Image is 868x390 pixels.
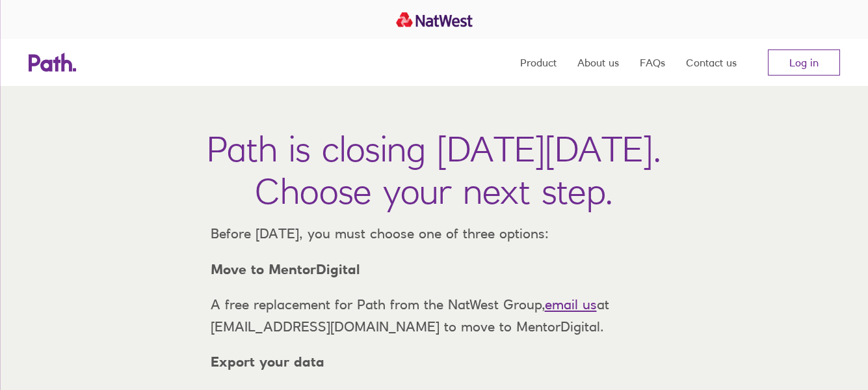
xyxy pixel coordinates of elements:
[200,294,668,337] p: A free replacement for Path from the NatWest Group, at [EMAIL_ADDRESS][DOMAIN_NAME] to move to Me...
[768,49,840,76] a: Log in
[200,223,668,245] p: Before [DATE], you must choose one of three options:
[211,261,360,277] strong: Move to MentorDigital
[577,39,619,86] a: About us
[686,39,737,86] a: Contact us
[545,296,597,313] a: email us
[211,354,324,370] strong: Export your data
[520,39,557,86] a: Product
[207,128,661,212] h1: Path is closing [DATE][DATE]. Choose your next step.
[640,39,665,86] a: FAQs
